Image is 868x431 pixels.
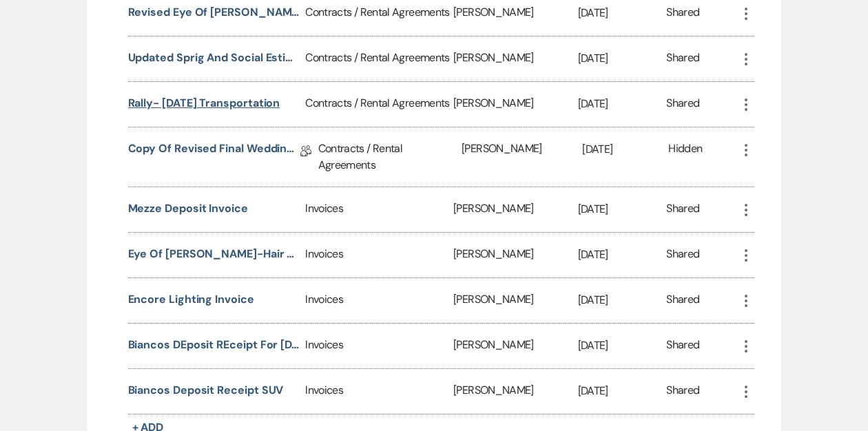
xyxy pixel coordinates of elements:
[128,95,280,112] button: Rally- [DATE] Transportation
[453,324,577,368] div: [PERSON_NAME]
[453,278,577,323] div: [PERSON_NAME]
[305,187,453,232] div: Invoices
[578,337,667,355] p: [DATE]
[666,291,699,310] div: Shared
[305,233,453,277] div: Invoices
[578,50,667,67] p: [DATE]
[666,4,699,23] div: Shared
[666,200,699,219] div: Shared
[128,337,300,353] button: Biancos DEposit REceipt for [DATE] SUV
[453,36,577,81] div: [PERSON_NAME]
[578,4,667,22] p: [DATE]
[578,291,667,309] p: [DATE]
[578,200,667,218] p: [DATE]
[305,278,453,323] div: Invoices
[666,382,699,401] div: Shared
[462,127,582,187] div: [PERSON_NAME]
[128,291,254,308] button: Encore Lighting Invoice
[453,82,577,127] div: [PERSON_NAME]
[128,50,300,66] button: Updated Sprig and Social Estimate
[305,324,453,368] div: Invoices
[453,233,577,277] div: [PERSON_NAME]
[305,82,453,127] div: Contracts / Rental Agreements
[128,4,300,21] button: Revised Eye of [PERSON_NAME] Contract
[578,246,667,264] p: [DATE]
[453,369,577,414] div: [PERSON_NAME]
[305,36,453,81] div: Contracts / Rental Agreements
[666,337,699,355] div: Shared
[305,369,453,414] div: Invoices
[666,50,699,68] div: Shared
[582,140,668,158] p: [DATE]
[578,382,667,400] p: [DATE]
[318,127,462,187] div: Contracts / Rental Agreements
[128,246,300,262] button: Eye of [PERSON_NAME]-Hair and Make Up
[453,187,577,232] div: [PERSON_NAME]
[128,382,284,399] button: Biancos Deposit Receipt SUV
[666,246,699,264] div: Shared
[128,140,300,162] a: Copy of Revised Final Wedding Venue Lease contract With Additional Night
[666,95,699,114] div: Shared
[668,140,702,174] div: Hidden
[578,95,667,113] p: [DATE]
[128,200,248,217] button: Mezze Deposit Invoice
